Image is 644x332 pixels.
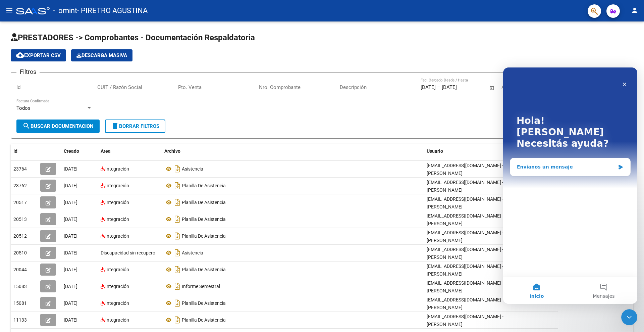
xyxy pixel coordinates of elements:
[621,309,637,325] iframe: Intercom live chat
[13,200,27,205] span: 20517
[53,3,77,18] span: - omint
[427,163,503,176] span: [EMAIL_ADDRESS][DOMAIN_NAME] - [PERSON_NAME]
[427,213,503,226] span: [EMAIL_ADDRESS][DOMAIN_NAME] - [PERSON_NAME]
[64,166,77,172] span: [DATE]
[13,217,27,222] span: 20513
[173,281,182,292] i: Descargar documento
[98,144,162,158] datatable-header-cell: Area
[64,148,79,154] span: Creado
[16,105,31,111] span: Todos
[182,284,220,289] span: Informe Semestral
[13,267,27,272] span: 20044
[173,315,182,325] i: Descargar documento
[105,233,129,239] span: Integración
[16,67,40,77] h3: Filtros
[105,166,129,172] span: Integración
[64,217,77,222] span: [DATE]
[5,6,13,14] mat-icon: menu
[64,233,77,239] span: [DATE]
[424,144,525,158] datatable-header-cell: Usuario
[22,123,94,129] span: Buscar Documentacion
[427,280,503,293] span: [EMAIL_ADDRESS][DOMAIN_NAME] - [PERSON_NAME]
[13,284,27,289] span: 15083
[16,120,100,133] button: Buscar Documentacion
[64,284,77,289] span: [DATE]
[13,317,27,323] span: 11133
[13,300,27,306] span: 15081
[111,122,119,130] mat-icon: delete
[173,247,182,258] i: Descargar documento
[11,33,255,42] span: PRESTADORES -> Comprobantes - Documentación Respaldatoria
[105,267,129,272] span: Integración
[173,298,182,309] i: Descargar documento
[182,183,226,188] span: Planilla De Asistencia
[64,183,77,188] span: [DATE]
[64,200,77,205] span: [DATE]
[182,233,226,239] span: Planilla De Asistencia
[13,233,27,239] span: 20512
[437,84,440,90] span: –
[16,51,24,59] mat-icon: cloud_download
[182,200,226,205] span: Planilla De Asistencia
[64,267,77,272] span: [DATE]
[182,166,203,172] span: Asistencia
[488,84,496,92] button: Open calendar
[427,297,503,310] span: [EMAIL_ADDRESS][DOMAIN_NAME] - [PERSON_NAME]
[173,231,182,241] i: Descargar documento
[173,264,182,275] i: Descargar documento
[105,183,129,188] span: Integración
[11,49,66,61] button: Exportar CSV
[173,214,182,225] i: Descargar documento
[173,163,182,174] i: Descargar documento
[13,148,17,154] span: Id
[427,180,503,193] span: [EMAIL_ADDRESS][DOMAIN_NAME] - [PERSON_NAME]
[64,317,77,323] span: [DATE]
[427,148,443,154] span: Usuario
[105,120,165,133] button: Borrar Filtros
[13,166,27,172] span: 23764
[111,123,159,129] span: Borrar Filtros
[64,300,77,306] span: [DATE]
[427,314,503,327] span: [EMAIL_ADDRESS][DOMAIN_NAME] - [PERSON_NAME]
[105,317,129,323] span: Integración
[105,300,129,306] span: Integración
[71,49,132,61] button: Descarga Masiva
[164,148,180,154] span: Archivo
[182,217,226,222] span: Planilla De Asistencia
[182,250,203,255] span: Asistencia
[105,217,129,222] span: Integración
[11,144,38,158] datatable-header-cell: Id
[16,52,61,58] span: Exportar CSV
[442,84,474,90] input: Fecha fin
[22,122,31,130] mat-icon: search
[182,300,226,306] span: Planilla De Asistencia
[105,200,129,205] span: Integración
[631,6,639,14] mat-icon: person
[64,250,77,255] span: [DATE]
[61,144,98,158] datatable-header-cell: Creado
[421,84,436,90] input: Fecha inicio
[173,180,182,191] i: Descargar documento
[101,148,111,154] span: Area
[182,267,226,272] span: Planilla De Asistencia
[101,250,155,255] span: Discapacidad sin recupero
[76,52,127,58] span: Descarga Masiva
[503,67,637,304] iframe: Intercom live chat
[182,317,226,323] span: Planilla De Asistencia
[427,247,503,260] span: [EMAIL_ADDRESS][DOMAIN_NAME] - [PERSON_NAME]
[427,196,503,209] span: [EMAIL_ADDRESS][DOMAIN_NAME] - [PERSON_NAME]
[162,144,424,158] datatable-header-cell: Archivo
[77,3,148,18] span: - PIRETRO AGUSTINA
[501,84,556,90] span: Área
[13,183,27,188] span: 23762
[71,49,132,61] app-download-masive: Descarga masiva de comprobantes (adjuntos)
[427,230,503,243] span: [EMAIL_ADDRESS][DOMAIN_NAME] - [PERSON_NAME]
[105,284,129,289] span: Integración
